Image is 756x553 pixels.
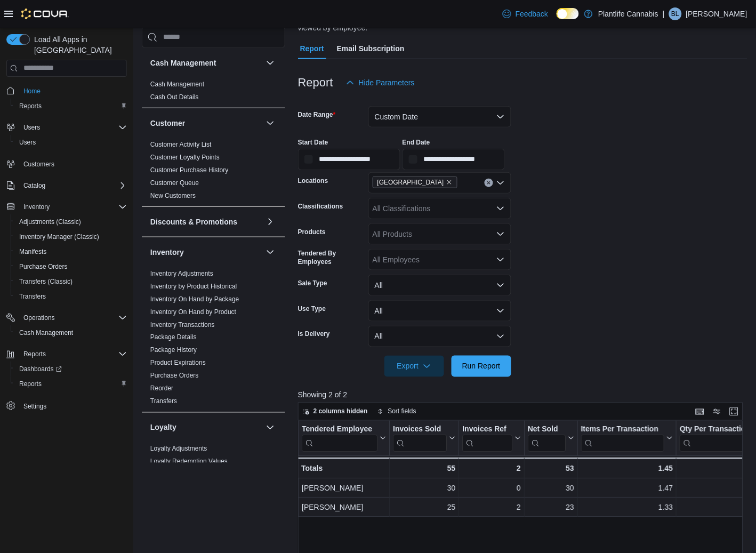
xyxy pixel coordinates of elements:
[373,177,457,188] span: Calgary - University District
[150,118,185,129] h3: Customer
[264,246,277,259] button: Inventory
[19,138,36,147] span: Users
[150,217,262,227] button: Discounts & Promotions
[11,274,131,289] button: Transfers (Classic)
[711,405,723,418] button: Display options
[150,118,262,129] button: Customer
[150,359,206,367] a: Product Expirations
[393,424,455,452] button: Invoices Sold
[150,359,206,367] span: Product Expirations
[30,34,127,55] span: Load All Apps in [GEOGRAPHIC_DATA]
[15,230,103,243] a: Inventory Manager (Classic)
[23,181,45,190] span: Catalog
[462,424,520,452] button: Invoices Ref
[150,372,199,380] a: Purchase Orders
[298,149,400,170] input: Press the down key to open a popover containing a calendar.
[15,275,77,288] a: Transfers (Classic)
[150,166,229,174] span: Customer Purchase History
[150,333,197,342] span: Package Details
[301,462,386,475] div: Totals
[150,154,220,161] a: Customer Loyalty Points
[264,57,277,69] button: Cash Management
[2,347,131,362] button: Reports
[23,203,50,211] span: Inventory
[150,321,215,328] a: Inventory Transactions
[150,445,207,453] a: Loyalty Adjustments
[598,7,658,20] p: Plantlife Cannabis
[23,123,40,132] span: Users
[19,85,45,98] a: Home
[150,445,207,453] span: Loyalty Adjustments
[527,462,574,475] div: 53
[462,462,520,475] div: 2
[150,191,196,200] span: New Customers
[19,121,127,134] span: Users
[15,363,127,375] span: Dashboards
[15,100,127,113] span: Reports
[393,424,447,452] div: Invoices Sold
[15,230,127,243] span: Inventory Manager (Classic)
[581,462,673,475] div: 1.45
[15,245,127,258] span: Manifests
[496,255,505,264] button: Open list of options
[19,365,62,373] span: Dashboards
[728,405,741,418] button: Enter fullscreen
[150,282,237,291] span: Inventory by Product Historical
[150,247,184,258] h3: Inventory
[393,424,447,435] div: Invoices Sold
[11,99,131,114] button: Reports
[150,295,239,303] a: Inventory On Hand by Package
[496,204,505,213] button: Open list of options
[142,443,285,472] div: Loyalty
[150,80,204,89] span: Cash Management
[142,78,285,108] div: Cash Management
[446,179,453,186] button: Remove Calgary - University District from selection in this group
[23,160,54,169] span: Customers
[19,262,68,271] span: Purchase Orders
[19,380,42,388] span: Reports
[19,399,127,412] span: Settings
[19,348,127,360] span: Reports
[15,215,127,228] span: Adjustments (Classic)
[581,424,673,452] button: Items Per Transaction
[2,178,131,193] button: Catalog
[15,275,127,288] span: Transfers (Classic)
[462,361,501,372] span: Run Report
[19,84,127,98] span: Home
[528,482,574,495] div: 30
[15,290,127,303] span: Transfers
[11,289,131,304] button: Transfers
[150,308,236,316] a: Inventory On Hand by Product
[581,482,673,495] div: 1.47
[496,230,505,238] button: Open list of options
[403,138,430,147] label: End Date
[142,267,285,412] div: Inventory
[264,421,277,434] button: Loyalty
[19,121,44,134] button: Users
[298,330,330,339] label: Is Delivery
[150,372,199,380] span: Purchase Orders
[150,347,197,354] a: Package History
[15,136,40,149] a: Users
[150,247,262,258] button: Inventory
[23,314,55,322] span: Operations
[19,201,54,213] button: Inventory
[11,259,131,274] button: Purchase Orders
[142,138,285,206] div: Customer
[359,77,415,88] span: Hide Parameters
[368,275,511,296] button: All
[669,7,682,20] div: Bruno Leest
[527,424,574,452] button: Net Sold
[150,93,199,101] a: Cash Out Details
[462,424,512,435] div: Invoices Ref
[393,462,455,475] div: 55
[150,179,199,187] span: Customer Queue
[384,356,444,377] button: Export
[11,135,131,150] button: Users
[15,100,46,113] a: Reports
[150,269,213,278] span: Inventory Adjustments
[11,376,131,391] button: Reports
[298,202,343,211] label: Classifications
[150,398,177,405] a: Transfers
[393,501,455,514] div: 25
